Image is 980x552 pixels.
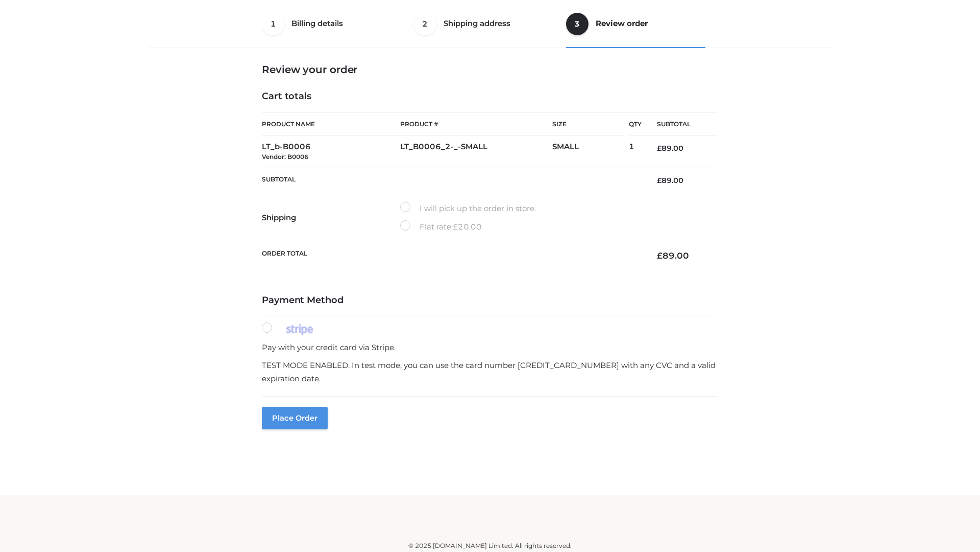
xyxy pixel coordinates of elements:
span: £ [657,250,663,261]
label: I will pick up the order in store. [400,202,536,215]
p: TEST MODE ENABLED. In test mode, you can use the card number [CREDIT_CARD_NUMBER] with any CVC an... [262,359,718,385]
span: £ [657,144,661,153]
bdi: 20.00 [453,222,482,232]
th: Shipping [262,193,400,242]
bdi: 89.00 [657,250,689,261]
button: Place order [262,407,328,429]
th: Subtotal [642,113,718,136]
td: LT_b-B0006 [262,136,400,168]
p: Pay with your credit card via Stripe. [262,341,718,354]
span: £ [657,176,661,185]
label: Flat rate: [400,220,482,234]
th: Size [552,113,624,136]
th: Product # [400,112,552,136]
h4: Payment Method [262,295,718,306]
td: 1 [629,136,642,168]
bdi: 89.00 [657,144,683,153]
td: LT_B0006_2-_-SMALL [400,136,552,168]
span: £ [453,222,458,232]
bdi: 89.00 [657,176,683,185]
th: Qty [629,112,642,136]
h3: Review your order [262,63,718,76]
th: Product Name [262,112,400,136]
th: Order Total [262,242,642,269]
td: SMALL [552,136,629,168]
th: Subtotal [262,168,642,193]
h4: Cart totals [262,91,718,102]
div: © 2025 [DOMAIN_NAME] Limited. All rights reserved. [152,541,828,551]
small: Vendor: B0006 [262,153,308,160]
